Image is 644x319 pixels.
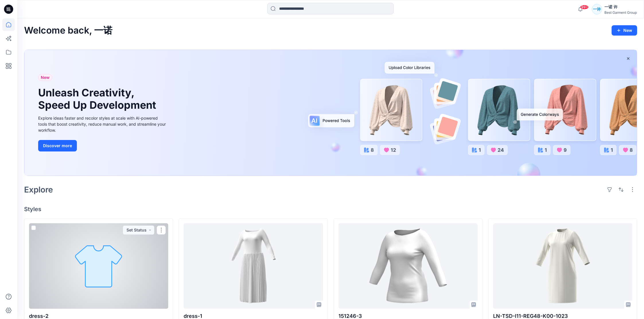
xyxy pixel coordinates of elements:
span: 99+ [580,5,589,9]
h2: Welcome back, 一诺 [24,25,112,36]
h1: Unleash Creativity, Speed Up Development [38,87,159,111]
a: 151246-3 [338,223,478,309]
a: LN-TSD-I11-REG48-K00-1023 [493,223,632,309]
div: Best Garment Group [604,10,637,15]
a: dress-2 [29,223,168,309]
span: New [41,74,50,81]
h2: Explore [24,185,53,194]
div: Explore ideas faster and recolor styles at scale with AI-powered tools that boost creativity, red... [38,115,167,133]
a: Discover more [38,140,167,151]
button: New [612,25,637,36]
div: 一许 [592,4,602,14]
button: Discover more [38,140,77,151]
div: 一诺 许 [604,3,637,10]
a: dress-1 [184,223,323,309]
h4: Styles [24,206,637,213]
